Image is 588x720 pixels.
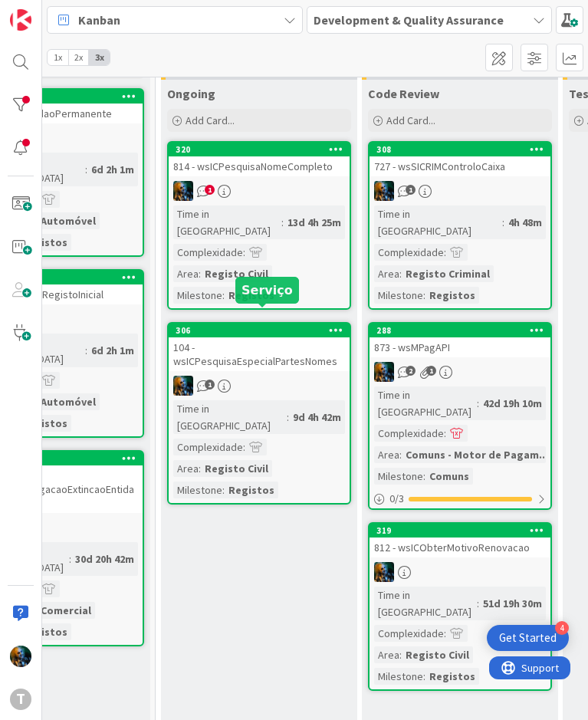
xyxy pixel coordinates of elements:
[222,482,225,498] span: :
[225,482,278,498] div: Registos
[376,525,550,536] div: 319
[425,668,479,685] div: Registos
[425,468,473,485] div: Comuns
[399,646,402,663] span: :
[374,386,477,420] div: Time in [GEOGRAPHIC_DATA]
[222,287,225,304] span: :
[87,342,138,359] div: 6d 2h 1m
[444,425,446,442] span: :
[78,11,120,29] span: Kanban
[71,551,138,567] div: 30d 20h 42m
[406,185,416,195] span: 1
[167,141,351,310] a: 320814 - wsICPesquisaNomeCompletoJCTime in [GEOGRAPHIC_DATA]:13d 4h 25mComplexidade:Area:Registo ...
[406,366,416,376] span: 2
[69,551,71,567] span: :
[479,595,546,612] div: 51d 19h 30m
[225,287,278,304] div: Registos
[477,595,479,612] span: :
[289,409,345,426] div: 9d 4h 42m
[169,143,350,156] div: 320
[173,460,199,477] div: Area
[85,342,87,359] span: :
[444,244,446,261] span: :
[376,325,550,336] div: 288
[10,646,31,667] img: JC
[32,2,70,21] span: Support
[169,376,350,396] div: JC
[370,524,550,538] div: 319
[374,646,399,663] div: Area
[10,689,31,710] div: T
[176,325,350,336] div: 306
[169,324,350,371] div: 306104 - wsICPesquisaEspecialPartesNomes
[374,668,423,685] div: Milestone
[386,113,435,127] span: Add Card...
[48,50,68,65] span: 1x
[370,562,550,582] div: JC
[555,621,569,635] div: 4
[199,460,201,477] span: :
[314,12,504,28] b: Development & Quality Assurance
[201,265,272,282] div: Registo Civil
[423,287,425,304] span: :
[173,244,243,261] div: Complexidade
[389,491,404,507] span: 0 / 3
[281,214,284,231] span: :
[499,630,557,646] div: Get Started
[402,446,552,463] div: Comuns - Motor de Pagam...
[173,439,243,455] div: Complexidade
[402,646,473,663] div: Registo Civil
[444,625,446,642] span: :
[287,409,289,426] span: :
[504,214,546,231] div: 4h 48m
[173,205,281,239] div: Time in [GEOGRAPHIC_DATA]
[374,587,477,620] div: Time in [GEOGRAPHIC_DATA]
[376,144,550,155] div: 308
[243,439,245,455] span: :
[167,86,215,101] span: Ongoing
[205,380,215,390] span: 1
[374,468,423,485] div: Milestone
[399,265,402,282] span: :
[173,400,287,434] div: Time in [GEOGRAPHIC_DATA]
[10,9,31,31] img: Visit kanbanzone.com
[205,185,215,195] span: 1
[370,156,550,176] div: 727 - wsSICRIMControloCaixa
[374,205,502,239] div: Time in [GEOGRAPHIC_DATA]
[477,395,479,412] span: :
[374,425,444,442] div: Complexidade
[479,395,546,412] div: 42d 19h 10m
[87,161,138,178] div: 6d 2h 1m
[169,181,350,201] div: JC
[68,50,89,65] span: 2x
[169,143,350,176] div: 320814 - wsICPesquisaNomeCompleto
[18,415,71,432] div: Registos
[370,324,550,337] div: 288
[402,265,494,282] div: Registo Criminal
[370,489,550,508] div: 0/3
[502,214,504,231] span: :
[85,161,87,178] span: :
[370,181,550,201] div: JC
[18,234,71,251] div: Registos
[368,522,552,691] a: 319812 - wsICObterMotivoRenovacaoJCTime in [GEOGRAPHIC_DATA]:51d 19h 30mComplexidade:Area:Registo...
[423,468,425,485] span: :
[169,337,350,371] div: 104 - wsICPesquisaEspecialPartesNomes
[425,287,479,304] div: Registos
[169,156,350,176] div: 814 - wsICPesquisaNomeCompleto
[18,623,71,640] div: Registos
[169,324,350,337] div: 306
[173,287,222,304] div: Milestone
[399,446,402,463] span: :
[89,50,110,65] span: 3x
[374,625,444,642] div: Complexidade
[368,86,439,101] span: Code Review
[173,376,193,396] img: JC
[374,244,444,261] div: Complexidade
[426,366,436,376] span: 1
[374,562,394,582] img: JC
[368,141,552,310] a: 308727 - wsSICRIMControloCaixaJCTime in [GEOGRAPHIC_DATA]:4h 48mComplexidade:Area:Registo Crimina...
[370,337,550,357] div: 873 - wsMPagAPI
[199,265,201,282] span: :
[370,524,550,557] div: 319812 - wsICObterMotivoRenovacao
